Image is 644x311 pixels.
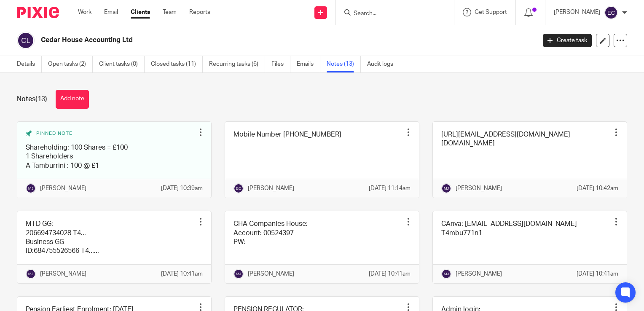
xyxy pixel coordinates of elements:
a: Create task [543,34,592,47]
p: [DATE] 10:41am [577,270,618,278]
p: [PERSON_NAME] [40,184,86,193]
a: Open tasks (2) [48,56,93,72]
button: Add note [56,90,89,109]
a: Audit logs [367,56,400,72]
img: Pixie [17,7,59,18]
a: Notes (13) [327,56,361,72]
p: [PERSON_NAME] [40,270,86,278]
a: Recurring tasks (6) [209,56,265,72]
a: Details [17,56,42,72]
span: (13) [35,96,47,102]
img: svg%3E [441,269,451,279]
p: [DATE] 10:41am [161,270,203,278]
img: svg%3E [233,269,244,279]
input: Search [353,10,429,18]
a: Emails [297,56,320,72]
p: [PERSON_NAME] [248,184,294,193]
img: svg%3E [26,183,36,193]
a: Clients [131,8,150,16]
img: svg%3E [233,183,244,193]
p: [DATE] 10:42am [577,184,618,193]
a: Work [78,8,91,16]
h2: Cedar House Accounting Ltd [41,36,432,45]
span: Get Support [475,9,507,15]
img: svg%3E [441,183,451,193]
p: [PERSON_NAME] [456,184,502,193]
a: Team [163,8,177,16]
p: [PERSON_NAME] [248,270,294,278]
div: Pinned note [26,130,194,137]
a: Email [104,8,118,16]
p: [PERSON_NAME] [456,270,502,278]
img: svg%3E [604,6,618,19]
a: Reports [189,8,210,16]
h1: Notes [17,95,47,104]
a: Closed tasks (11) [151,56,203,72]
p: [DATE] 10:39am [161,184,203,193]
a: Client tasks (0) [99,56,145,72]
img: svg%3E [17,32,35,49]
p: [PERSON_NAME] [554,8,600,16]
a: Files [271,56,290,72]
p: [DATE] 11:14am [369,184,411,193]
p: [DATE] 10:41am [369,270,411,278]
img: svg%3E [26,269,36,279]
